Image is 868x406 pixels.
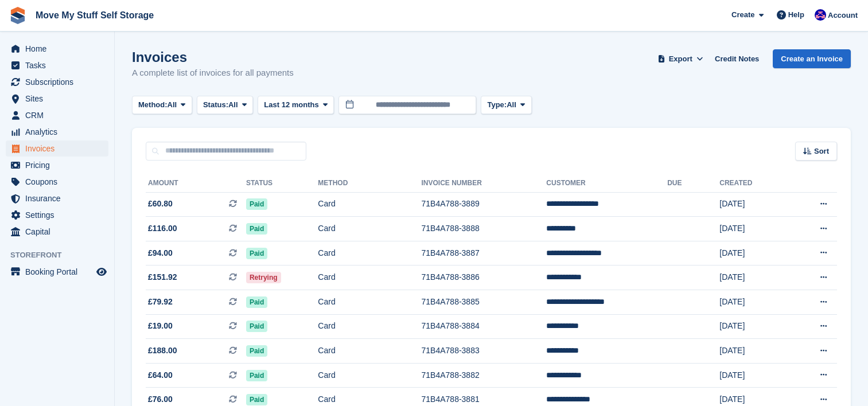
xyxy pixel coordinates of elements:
span: Export [669,53,692,65]
img: stora-icon-8386f47178a22dfd0bd8f6a31ec36ba5ce8667c1dd55bd0f319d3a0aa187defe.svg [9,7,26,24]
th: Invoice Number [422,174,547,193]
span: Sort [814,146,829,157]
span: Paid [246,345,267,357]
span: Analytics [25,124,94,140]
span: Paid [246,321,267,332]
a: menu [6,264,108,280]
span: Last 12 months [264,99,318,111]
span: Subscriptions [25,74,94,90]
td: [DATE] [719,266,787,290]
a: menu [6,124,108,140]
span: Paid [246,198,267,210]
th: Amount [146,174,246,193]
span: All [168,99,177,111]
th: Due [667,174,719,193]
td: 71B4A788-3888 [422,217,547,241]
button: Last 12 months [258,96,334,115]
span: Settings [25,207,94,223]
span: Insurance [25,190,94,206]
span: Paid [246,394,267,405]
span: Capital [25,224,94,240]
span: Help [788,9,804,21]
a: Move My Stuff Self Storage [31,6,158,25]
td: Card [318,314,421,339]
span: Coupons [25,174,94,190]
td: 71B4A788-3883 [422,339,547,364]
th: Method [318,174,421,193]
span: Booking Portal [25,264,94,280]
a: menu [6,190,108,206]
a: menu [6,57,108,73]
td: [DATE] [719,339,787,364]
td: 71B4A788-3885 [422,290,547,315]
span: £19.00 [148,320,173,332]
td: Card [318,266,421,290]
td: 71B4A788-3886 [422,266,547,290]
a: menu [6,91,108,107]
td: Card [318,241,421,266]
th: Status [246,174,318,193]
span: Account [828,10,858,21]
td: Card [318,363,421,388]
span: All [507,99,516,111]
span: Status: [203,99,228,111]
span: All [228,99,238,111]
td: Card [318,290,421,315]
a: menu [6,207,108,223]
span: CRM [25,107,94,123]
h1: Invoices [132,49,294,65]
td: 71B4A788-3887 [422,241,547,266]
span: £60.80 [148,198,173,210]
td: [DATE] [719,363,787,388]
span: Pricing [25,157,94,173]
span: Method: [138,99,168,111]
p: A complete list of invoices for all payments [132,67,294,80]
a: Credit Notes [710,49,764,68]
a: menu [6,107,108,123]
span: £79.92 [148,296,173,308]
span: Storefront [10,249,114,261]
td: 71B4A788-3884 [422,314,547,339]
button: Status: All [197,96,253,115]
a: menu [6,74,108,90]
span: Create [731,9,754,21]
span: Paid [246,370,267,381]
td: Card [318,192,421,217]
img: Jade Whetnall [815,9,826,21]
span: £76.00 [148,393,173,405]
span: £116.00 [148,222,177,235]
span: Retrying [246,272,281,283]
td: Card [318,217,421,241]
span: £94.00 [148,247,173,259]
a: menu [6,157,108,173]
a: menu [6,224,108,240]
a: Preview store [95,265,108,279]
td: [DATE] [719,217,787,241]
td: Card [318,339,421,364]
td: [DATE] [719,241,787,266]
span: Paid [246,296,267,308]
span: £64.00 [148,369,173,381]
a: Create an Invoice [773,49,851,68]
th: Customer [546,174,667,193]
span: Tasks [25,57,94,73]
th: Created [719,174,787,193]
td: [DATE] [719,314,787,339]
a: menu [6,174,108,190]
span: Type: [487,99,507,111]
button: Method: All [132,96,192,115]
span: Home [25,41,94,57]
td: 71B4A788-3882 [422,363,547,388]
span: Paid [246,248,267,259]
span: £188.00 [148,345,177,357]
span: Sites [25,91,94,107]
a: menu [6,41,108,57]
td: 71B4A788-3889 [422,192,547,217]
button: Export [655,49,706,68]
span: Invoices [25,140,94,157]
a: menu [6,140,108,157]
td: [DATE] [719,192,787,217]
td: [DATE] [719,290,787,315]
span: £151.92 [148,271,177,283]
button: Type: All [481,96,531,115]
